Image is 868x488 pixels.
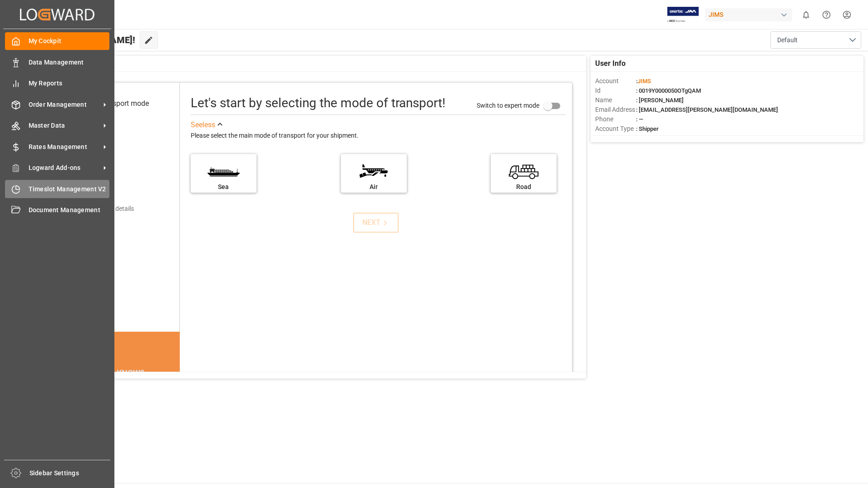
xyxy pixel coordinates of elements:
div: Air [345,182,402,192]
div: Add shipping details [77,204,134,214]
span: Data Management [29,58,110,67]
span: Phone [595,115,636,124]
div: See less [191,120,215,130]
span: Sidebar Settings [30,468,111,478]
span: Order Management [29,100,100,110]
span: : 0019Y0000050OTgQAM [636,87,701,94]
span: Account Type [595,124,636,134]
div: Sea [195,182,252,192]
div: NEXT [362,217,390,228]
a: Document Management [5,201,109,219]
a: My Cockpit [5,32,109,50]
span: Hello [PERSON_NAME]! [38,31,135,49]
button: show 0 new notifications [796,5,816,25]
span: : — [636,116,643,123]
button: open menu [770,31,861,49]
span: Switch to expert mode [477,101,539,109]
div: Please select the main mode of transport for your shipment. [191,130,566,141]
span: Timeslot Management V2 [29,184,110,194]
button: JIMS [705,6,796,23]
span: Name [595,95,636,105]
span: : [EMAIL_ADDRESS][PERSON_NAME][DOMAIN_NAME] [636,106,778,113]
a: My Reports [5,75,109,92]
span: My Reports [29,79,110,88]
span: JIMS [637,78,651,85]
span: Account [595,76,636,86]
span: Master Data [29,121,100,130]
span: : [PERSON_NAME] [636,97,684,104]
div: JIMS [705,8,792,21]
div: Let's start by selecting the mode of transport! [191,94,445,113]
span: : [636,78,651,85]
span: Id [595,86,636,95]
span: Logward Add-ons [29,163,100,173]
span: Rates Management [29,142,100,152]
span: User Info [595,58,626,69]
button: NEXT [353,213,399,233]
span: My Cockpit [29,36,110,46]
span: Email Address [595,105,636,115]
span: Default [777,35,798,45]
span: : Shipper [636,125,659,132]
a: Data Management [5,53,109,71]
a: Timeslot Management V2 [5,180,109,198]
img: Exertis%20JAM%20-%20Email%20Logo.jpg_1722504956.jpg [667,7,699,23]
span: Document Management [29,205,110,215]
button: Help Center [816,5,837,25]
div: Road [495,182,552,192]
